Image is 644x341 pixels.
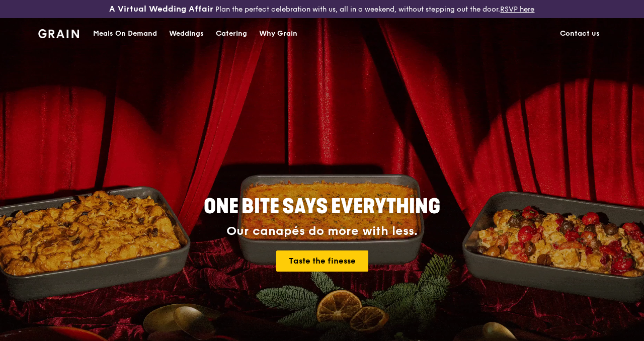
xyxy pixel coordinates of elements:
img: Grain [38,29,79,38]
div: Our canapés do more with less. [141,224,503,238]
a: Why Grain [253,19,303,49]
a: Contact us [554,19,606,49]
a: Taste the finesse [276,250,368,272]
div: Why Grain [259,19,297,49]
a: Catering [210,19,253,49]
a: RSVP here [500,5,534,14]
div: Weddings [169,19,204,49]
span: ONE BITE SAYS EVERYTHING [204,195,440,219]
a: Weddings [163,19,210,49]
div: Plan the perfect celebration with us, all in a weekend, without stepping out the door. [107,4,536,14]
div: Catering [216,19,247,49]
h3: A Virtual Wedding Affair [109,4,213,14]
a: GrainGrain [38,18,79,48]
div: Meals On Demand [93,19,157,49]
